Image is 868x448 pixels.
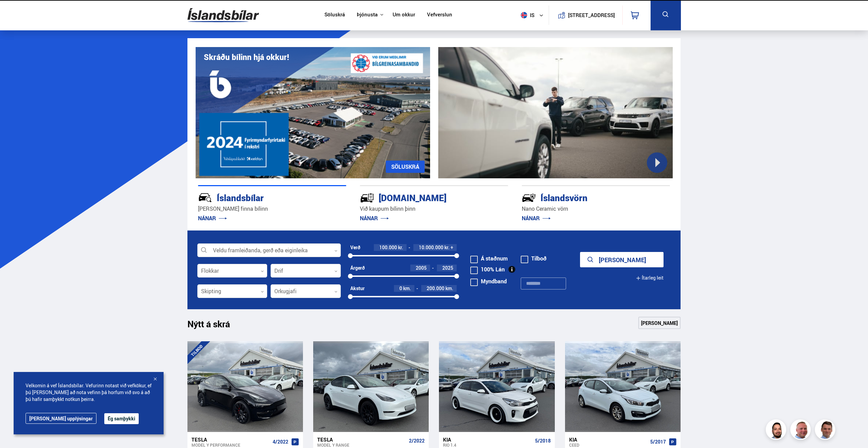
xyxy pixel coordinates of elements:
label: Myndband [470,279,507,284]
div: Akstur [350,286,365,291]
span: Velkomin á vef Íslandsbílar. Vefurinn notast við vefkökur, ef þú [PERSON_NAME] að nota vefinn þá ... [26,382,152,403]
button: [PERSON_NAME] [580,252,664,267]
div: Model Y PERFORMANCE [192,443,270,447]
p: Nano Ceramic vörn [522,205,670,213]
button: Ítarleg leit [636,270,664,286]
span: 5/2017 [650,439,666,445]
p: Við kaupum bílinn þinn [360,205,508,213]
button: [STREET_ADDRESS] [571,12,612,18]
div: Tesla [192,436,270,443]
div: [DOMAIN_NAME] [360,191,484,203]
span: 100.000 [379,244,397,251]
div: Ceed [569,443,648,447]
h1: Nýtt á skrá [187,319,242,333]
label: 100% Lán [470,267,505,272]
a: Vefverslun [427,12,452,19]
img: JRvxyua_JYH6wB4c.svg [198,191,212,205]
p: [PERSON_NAME] finna bílinn [198,205,346,213]
img: siFngHWaQ9KaOqBr.png [791,420,812,441]
a: Söluskrá [324,12,345,19]
span: 0 [399,285,402,292]
span: km. [403,286,411,291]
h1: Skráðu bílinn hjá okkur! [204,53,289,62]
span: 10.000.000 [419,244,443,251]
img: FbJEzSuNWCJXmdc-.webp [816,420,836,441]
div: Verð [350,245,360,250]
div: Rio 1.4 [443,443,532,447]
img: eKx6w-_Home_640_.png [196,47,430,178]
a: SÖLUSKRÁ [386,161,425,173]
div: Model Y RANGE [317,443,406,447]
a: [PERSON_NAME] [638,317,681,329]
span: + [451,245,453,250]
a: [PERSON_NAME] upplýsingar [26,413,96,424]
span: is [518,12,535,18]
span: km. [445,286,453,291]
button: Ég samþykki [104,413,139,424]
span: kr. [444,245,450,250]
a: NÁNAR [522,214,551,222]
a: NÁNAR [360,214,389,222]
button: Þjónusta [357,12,378,18]
img: svg+xml;base64,PHN2ZyB4bWxucz0iaHR0cDovL3d3dy53My5vcmcvMjAwMC9zdmciIHdpZHRoPSI1MTIiIGhlaWdodD0iNT... [521,12,527,18]
span: 200.000 [427,285,444,292]
img: G0Ugv5HjCgRt.svg [187,4,259,26]
a: [STREET_ADDRESS] [552,5,619,25]
span: 2005 [416,265,427,271]
div: Árgerð [350,265,365,271]
div: Tesla [317,436,406,443]
span: kr. [398,245,403,250]
span: 2/2022 [409,438,425,444]
span: 2025 [442,265,453,271]
div: Íslandsbílar [198,191,322,203]
label: Tilboð [521,256,547,261]
img: nhp88E3Fdnt1Opn2.png [767,420,787,441]
span: 5/2018 [535,438,551,444]
span: 4/2022 [273,439,288,445]
label: Á staðnum [470,256,508,261]
img: -Svtn6bYgwAsiwNX.svg [522,191,536,205]
div: Íslandsvörn [522,191,646,203]
div: Kia [569,436,648,443]
a: NÁNAR [198,214,227,222]
div: Kia [443,436,532,443]
button: is [518,5,549,25]
a: Um okkur [393,12,415,19]
img: tr5P-W3DuiFaO7aO.svg [360,191,374,205]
